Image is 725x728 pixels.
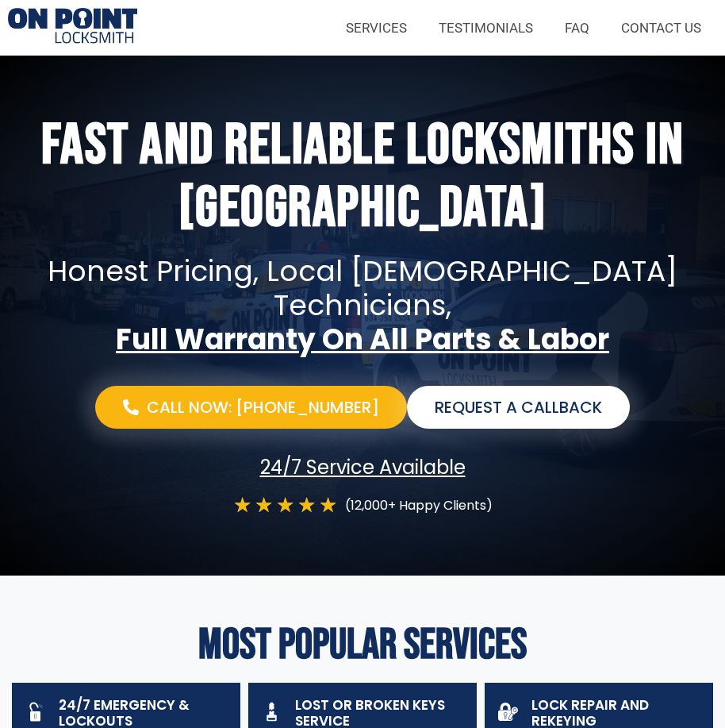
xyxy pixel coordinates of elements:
a: TESTIMONIALS [423,10,549,46]
a: SERVICES [330,10,423,46]
p: (12,000+ Happy Clients) [345,495,493,516]
nav: Menu [153,10,717,46]
div: 5/5 [233,495,337,516]
a: FAQ [549,10,605,46]
span: Request a Callback [435,398,602,417]
i: ★ [255,495,273,516]
span: 24/7 Service Available [260,456,466,480]
a: Request a Callback [407,386,630,429]
strong: Full Warranty On All Parts & Labor [116,319,609,360]
i: ★ [276,495,294,516]
a: Call Now: [PHONE_NUMBER] [95,386,407,429]
i: ★ [233,495,251,516]
h1: Fast and Reliable Locksmiths In [GEOGRAPHIC_DATA] [22,114,702,240]
i: ★ [297,495,316,516]
p: Honest pricing, local [DEMOGRAPHIC_DATA] technicians, [22,254,702,322]
i: ★ [319,495,337,516]
span: Call Now: [PHONE_NUMBER] [147,398,379,417]
img: Locksmiths Locations 1 [8,8,137,48]
a: CONTACT US [605,10,717,46]
h2: Most Popular Services [8,623,717,667]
